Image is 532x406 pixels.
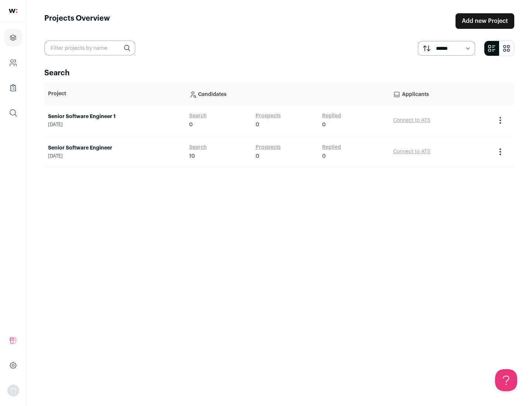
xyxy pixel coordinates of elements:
span: 0 [256,121,259,128]
span: 0 [189,121,193,128]
input: Filter projects by name [44,41,135,55]
span: 10 [189,152,195,160]
a: Company Lists [4,79,22,97]
p: Applicants [393,86,488,101]
iframe: Help Scout Beacon - Open [495,369,517,391]
button: Open dropdown [7,385,19,396]
a: Add new Project [456,13,514,29]
span: 0 [322,152,326,160]
a: Connect to ATS [393,118,430,123]
a: Prospects [256,144,281,151]
h1: Projects Overview [44,13,110,29]
a: Replied [322,112,341,120]
img: wellfound-shorthand-0d5821cbd27db2630d0214b213865d53afaa358527fdda9d0ea32b1df1b89c2c.svg [9,9,17,13]
a: Company and ATS Settings [4,54,22,72]
a: Senior Software Engineer [48,144,182,152]
span: [DATE] [48,122,182,128]
a: Senior Software Engineer 1 [48,113,182,120]
button: Project Actions [496,147,505,156]
img: nopic.png [7,385,19,396]
a: Replied [322,144,341,151]
h2: Search [44,68,514,78]
a: Search [189,144,207,151]
p: Candidates [189,86,386,101]
span: 0 [256,152,259,160]
button: Project Actions [496,116,505,125]
span: [DATE] [48,153,182,159]
a: Search [189,112,207,120]
p: Project [48,90,182,97]
a: Projects [4,29,22,47]
a: Connect to ATS [393,149,430,154]
a: Prospects [256,112,281,120]
span: 0 [322,121,326,128]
